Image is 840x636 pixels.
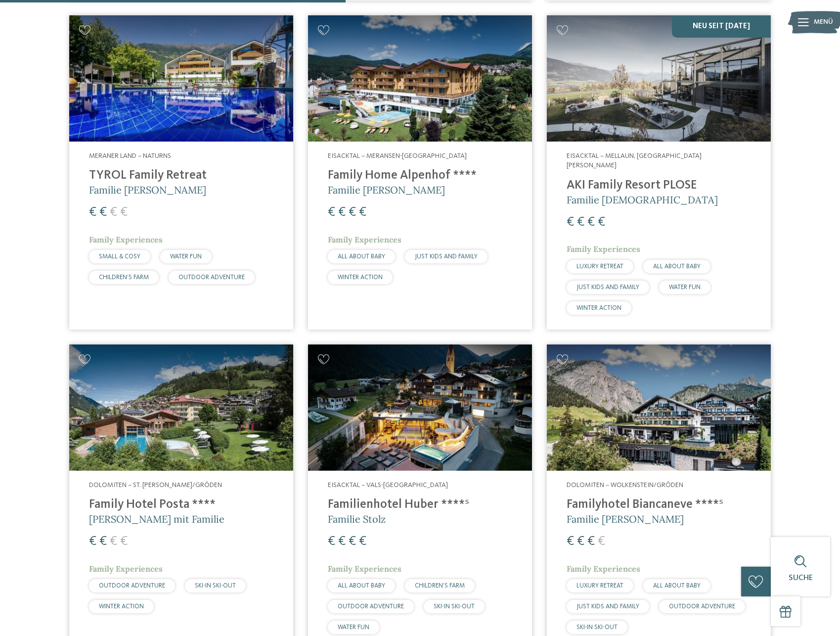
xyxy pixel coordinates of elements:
span: [PERSON_NAME] mit Familie [89,513,224,525]
h4: TYROL Family Retreat [89,168,273,183]
a: Familienhotels gesucht? Hier findet ihr die besten! Eisacktal – Meransen-[GEOGRAPHIC_DATA] Family... [308,15,532,330]
span: € [359,535,366,548]
span: SKI-IN SKI-OUT [434,603,475,610]
span: € [338,535,346,548]
h4: Family Hotel Posta **** [89,497,273,512]
span: Familie Stolz [328,513,386,525]
span: € [338,206,346,219]
span: € [349,206,356,219]
span: € [120,206,128,219]
h4: Familienhotel Huber ****ˢ [328,497,512,512]
span: JUST KIDS AND FAMILY [415,253,478,260]
span: € [359,206,366,219]
h4: Familyhotel Biancaneve ****ˢ [567,497,751,512]
span: SKI-IN SKI-OUT [576,624,618,631]
span: Familie [DEMOGRAPHIC_DATA] [567,194,718,206]
span: € [110,535,117,548]
span: WATER FUN [170,253,202,260]
img: Familienhotels gesucht? Hier findet ihr die besten! [69,344,293,471]
span: € [99,535,107,548]
span: € [587,216,595,229]
span: € [567,535,574,548]
span: OUTDOOR ADVENTURE [338,603,404,610]
span: Eisacktal – Mellaun, [GEOGRAPHIC_DATA][PERSON_NAME] [567,152,702,169]
span: Eisacktal – Meransen-[GEOGRAPHIC_DATA] [328,152,467,159]
span: Familie [PERSON_NAME] [567,513,684,525]
img: Family Home Alpenhof **** [308,15,532,142]
a: Familienhotels gesucht? Hier findet ihr die besten! Meraner Land – Naturns TYROL Family Retreat F... [69,15,293,330]
span: LUXURY RETREAT [576,263,623,270]
span: ALL ABOUT BABY [338,253,385,260]
span: JUST KIDS AND FAMILY [576,284,639,291]
span: Dolomiten – Wolkenstein/Gröden [567,482,683,489]
span: OUTDOOR ADVENTURE [178,274,245,281]
span: Family Experiences [567,244,640,254]
span: € [99,206,107,219]
span: Familie [PERSON_NAME] [328,184,445,196]
span: € [328,535,335,548]
span: € [577,216,584,229]
span: € [349,535,356,548]
span: € [598,535,605,548]
h4: Family Home Alpenhof **** [328,168,512,183]
span: Dolomiten – St. [PERSON_NAME]/Gröden [89,482,222,489]
img: Familienhotels gesucht? Hier findet ihr die besten! [547,344,771,471]
span: JUST KIDS AND FAMILY [576,603,639,610]
span: SKI-IN SKI-OUT [195,583,236,589]
span: € [89,535,96,548]
span: € [577,535,584,548]
span: LUXURY RETREAT [576,583,623,589]
span: Family Experiences [328,235,401,245]
span: Family Experiences [328,564,401,574]
span: € [110,206,117,219]
span: WATER FUN [338,624,369,631]
span: ALL ABOUT BABY [653,263,701,270]
span: WATER FUN [669,284,701,291]
span: Meraner Land – Naturns [89,152,171,159]
span: Familie [PERSON_NAME] [89,184,206,196]
span: OUTDOOR ADVENTURE [99,583,165,589]
span: OUTDOOR ADVENTURE [669,603,735,610]
span: € [587,535,595,548]
span: WINTER ACTION [99,603,144,610]
span: € [598,216,605,229]
span: Family Experiences [567,564,640,574]
span: Eisacktal – Vals-[GEOGRAPHIC_DATA] [328,482,448,489]
span: Suche [789,574,813,582]
h4: AKI Family Resort PLOSE [567,178,751,193]
img: Familien Wellness Residence Tyrol **** [69,15,293,142]
span: CHILDREN’S FARM [99,274,149,281]
span: € [120,535,128,548]
span: € [567,216,574,229]
span: Family Experiences [89,235,163,245]
span: SMALL & COSY [99,253,140,260]
span: WINTER ACTION [576,305,621,311]
span: ALL ABOUT BABY [653,583,701,589]
span: ALL ABOUT BABY [338,583,385,589]
span: CHILDREN’S FARM [415,583,465,589]
span: Family Experiences [89,564,163,574]
a: Familienhotels gesucht? Hier findet ihr die besten! NEU seit [DATE] Eisacktal – Mellaun, [GEOGRAP... [547,15,771,330]
span: € [328,206,335,219]
img: Familienhotels gesucht? Hier findet ihr die besten! [547,15,771,142]
span: WINTER ACTION [338,274,383,281]
img: Familienhotels gesucht? Hier findet ihr die besten! [308,344,532,471]
span: € [89,206,96,219]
